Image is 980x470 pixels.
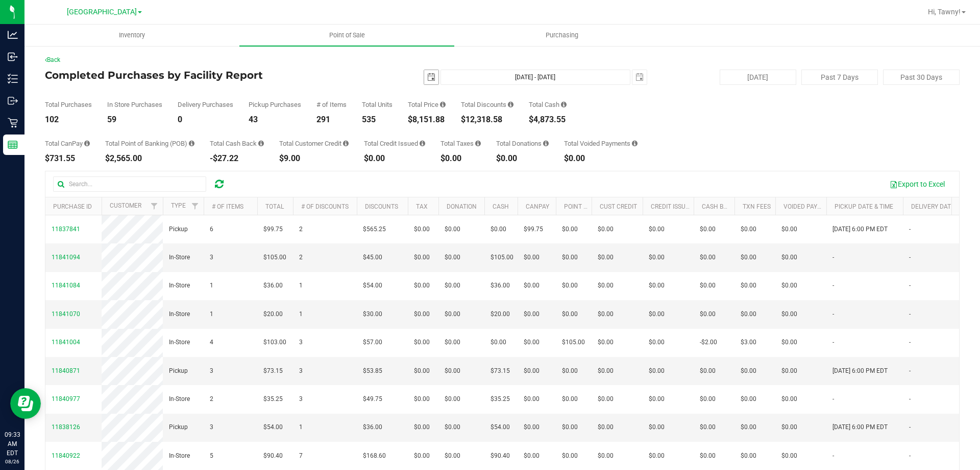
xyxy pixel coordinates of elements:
[720,70,796,85] button: [DATE]
[649,338,665,347] span: $0.00
[526,203,549,210] a: CanPay
[700,422,716,432] span: $0.00
[52,282,80,289] span: 11841084
[883,175,951,193] button: Export to Excel
[414,225,430,234] span: $0.00
[832,422,888,432] span: [DATE] 6:00 PM EDT
[649,422,665,432] span: $0.00
[107,116,162,124] div: 59
[363,394,382,404] span: $49.75
[263,309,283,319] span: $20.00
[649,366,665,376] span: $0.00
[440,154,481,163] div: $0.00
[781,366,797,376] span: $0.00
[741,338,756,347] span: $3.00
[265,203,284,210] a: Total
[909,451,911,461] span: -
[169,281,190,290] span: In-Store
[258,140,264,147] i: Sum of the cash-back amounts from rounded-up electronic payments for all purchases in the date ra...
[524,309,540,319] span: $0.00
[363,338,382,347] span: $57.00
[8,96,18,106] inline-svg: Outbound
[363,281,382,290] span: $54.00
[210,309,213,319] span: 1
[299,309,303,319] span: 1
[781,422,797,432] span: $0.00
[5,458,20,465] p: 08/26
[543,140,549,147] i: Sum of all round-up-to-next-dollar total price adjustments for all purchases in the date range.
[299,451,303,461] span: 7
[461,101,513,108] div: Total Discounts
[909,422,911,432] span: -
[315,31,379,40] span: Point of Sale
[363,422,382,432] span: $36.00
[491,309,510,319] span: $20.00
[781,225,797,234] span: $0.00
[649,309,665,319] span: $0.00
[445,225,460,234] span: $0.00
[741,366,756,376] span: $0.00
[496,154,549,163] div: $0.00
[832,394,834,404] span: -
[210,366,213,376] span: 3
[365,203,398,210] a: Discounts
[741,225,756,234] span: $0.00
[239,25,454,46] a: Point of Sale
[909,309,911,319] span: -
[493,203,509,210] a: Cash
[700,281,716,290] span: $0.00
[279,140,349,147] div: Total Customer Credit
[781,338,797,347] span: $0.00
[299,281,303,290] span: 1
[416,203,428,210] a: Tax
[649,225,665,234] span: $0.00
[210,281,213,290] span: 1
[562,394,578,404] span: $0.00
[362,101,393,108] div: Total Units
[52,367,80,374] span: 11840871
[299,225,303,234] span: 2
[52,395,80,402] span: 11840977
[832,366,888,376] span: [DATE] 6:00 PM EDT
[84,140,90,147] i: Sum of the successful, non-voided CanPay payment transactions for all purchases in the date range.
[263,422,283,432] span: $54.00
[178,101,233,108] div: Delivery Purchases
[909,338,911,347] span: -
[263,281,283,290] span: $36.00
[420,140,425,147] i: Sum of all account credit issued for all refunds from returned purchases in the date range.
[445,422,460,432] span: $0.00
[210,422,213,432] span: 3
[529,101,567,108] div: Total Cash
[832,253,834,262] span: -
[169,225,188,234] span: Pickup
[210,394,213,404] span: 2
[529,116,567,124] div: $4,873.55
[362,116,393,124] div: 535
[524,422,540,432] span: $0.00
[107,101,162,108] div: In Store Purchases
[249,101,301,108] div: Pickup Purchases
[524,225,543,234] span: $99.75
[562,338,585,347] span: $105.00
[781,281,797,290] span: $0.00
[562,451,578,461] span: $0.00
[169,309,190,319] span: In-Store
[491,394,510,404] span: $35.25
[598,338,614,347] span: $0.00
[598,366,614,376] span: $0.00
[700,253,716,262] span: $0.00
[45,70,350,81] h4: Completed Purchases by Facility Report
[299,422,303,432] span: 1
[8,118,18,128] inline-svg: Retail
[110,202,141,209] a: Customer
[52,226,80,233] span: 11837841
[45,116,92,124] div: 102
[598,394,614,404] span: $0.00
[524,281,540,290] span: $0.00
[301,203,349,210] a: # of Discounts
[743,203,771,210] a: Txn Fees
[263,338,286,347] span: $103.00
[702,203,736,210] a: Cash Back
[562,366,578,376] span: $0.00
[700,451,716,461] span: $0.00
